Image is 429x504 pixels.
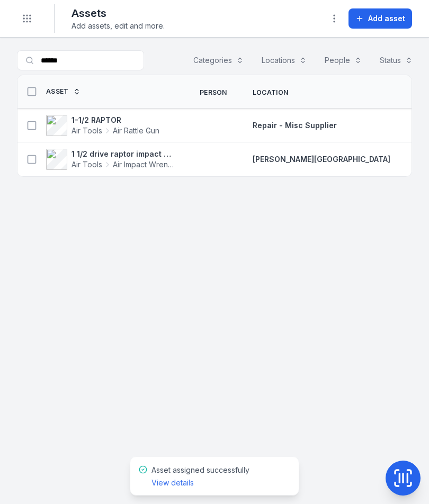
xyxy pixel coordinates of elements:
h2: Assets [71,6,165,21]
strong: 1-1/2 RAPTOR [71,115,159,125]
button: Add asset [348,8,412,29]
a: View details [151,478,194,488]
span: [PERSON_NAME][GEOGRAPHIC_DATA] [253,155,390,164]
button: Toggle navigation [17,8,37,29]
span: Air Rattle Gun [113,125,159,136]
button: Status [373,50,419,70]
strong: 1 1/2 drive raptor impact gun [71,149,174,159]
span: Asset assigned successfully [151,465,249,487]
a: [PERSON_NAME][GEOGRAPHIC_DATA] [253,154,390,165]
span: Location [253,88,288,97]
span: Air Tools [71,159,102,170]
span: Person [200,88,227,97]
a: 1 1/2 drive raptor impact gunAir ToolsAir Impact Wrench [46,149,174,170]
a: Asset [46,87,81,96]
a: 1-1/2 RAPTORAir ToolsAir Rattle Gun [46,115,159,136]
span: Repair - Misc Supplier [253,121,337,130]
span: Add assets, edit and more. [71,21,165,31]
span: Add asset [368,13,405,24]
span: Air Tools [71,125,102,136]
span: Asset [46,87,69,96]
button: People [318,50,369,70]
a: Repair - Misc Supplier [253,120,337,131]
span: Air Impact Wrench [113,159,174,170]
